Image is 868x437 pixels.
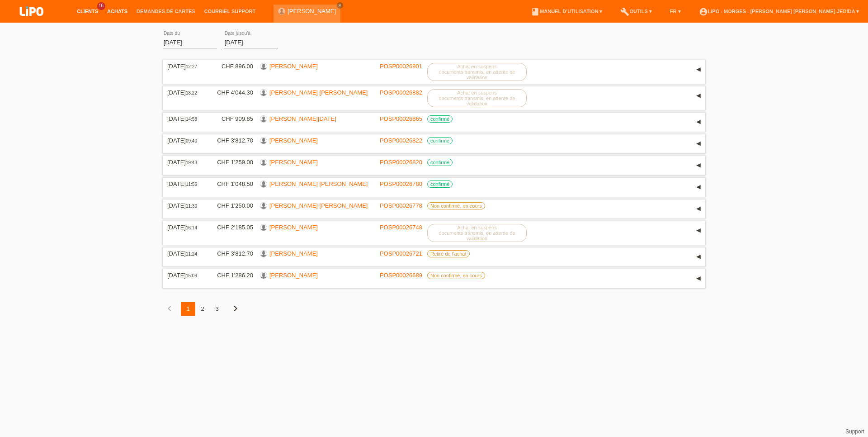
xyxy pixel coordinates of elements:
[692,224,705,237] div: étendre/coller
[699,7,708,16] i: account_circle
[427,115,453,123] label: confirmé
[531,7,540,16] i: book
[526,9,607,14] a: bookManuel d’utilisation ▾
[665,9,685,14] a: FR ▾
[845,428,864,435] a: Support
[72,9,103,14] a: Clients
[269,89,368,96] a: [PERSON_NAME] [PERSON_NAME]
[210,224,253,231] div: CHF 2'185.05
[97,2,105,10] span: 16
[427,89,527,107] label: Achat en suspens documents transmis, en attente de validation
[186,252,197,256] span: 11:24
[269,63,318,70] a: [PERSON_NAME]
[380,202,422,209] a: POSP00026778
[186,273,197,278] span: 15:09
[692,202,705,216] div: étendre/coller
[692,115,705,129] div: étendre/coller
[167,224,203,231] div: [DATE]
[692,89,705,103] div: étendre/coller
[380,272,422,279] a: POSP00026689
[380,250,422,257] a: POSP00026721
[427,137,453,144] label: confirmé
[616,9,656,14] a: buildOutils ▾
[210,115,253,122] div: CHF 909.85
[186,204,197,209] span: 11:30
[200,9,260,14] a: Courriel Support
[103,9,132,14] a: Achats
[692,137,705,151] div: étendre/coller
[186,160,197,165] span: 19:43
[338,3,342,8] i: close
[692,272,705,285] div: étendre/coller
[186,64,197,69] span: 12:27
[132,9,200,14] a: Demandes de cartes
[210,272,253,279] div: CHF 1'286.20
[167,89,203,96] div: [DATE]
[269,224,318,231] a: [PERSON_NAME]
[186,117,197,122] span: 14:58
[167,159,203,166] div: [DATE]
[427,202,485,209] label: Non confirmé, en cours
[427,63,527,81] label: Achat en suspens documents transmis, en attente de validation
[380,63,422,70] a: POSP00026901
[427,250,470,257] label: Retiré de l‘achat
[692,250,705,264] div: étendre/coller
[210,137,253,144] div: CHF 3'812.70
[692,180,705,194] div: étendre/coller
[269,250,318,257] a: [PERSON_NAME]
[269,180,368,187] a: [PERSON_NAME] [PERSON_NAME]
[427,180,453,188] label: confirmé
[380,159,422,166] a: POSP00026820
[195,302,210,316] div: 2
[181,302,195,316] div: 1
[167,137,203,144] div: [DATE]
[380,137,422,144] a: POSP00026822
[210,63,253,70] div: CHF 896.00
[380,115,422,122] a: POSP00026865
[269,159,318,166] a: [PERSON_NAME]
[210,202,253,209] div: CHF 1'250.00
[186,225,197,230] span: 16:14
[427,159,453,166] label: confirmé
[269,115,336,122] a: [PERSON_NAME][DATE]
[164,303,175,314] i: chevron_left
[269,137,318,144] a: [PERSON_NAME]
[380,180,422,187] a: POSP00026780
[186,90,197,95] span: 18:22
[694,9,863,14] a: account_circleLIPO - Morges - [PERSON_NAME] [PERSON_NAME]-Jedida ▾
[692,63,705,76] div: étendre/coller
[269,202,368,209] a: [PERSON_NAME] [PERSON_NAME]
[380,224,422,231] a: POSP00026748
[427,224,527,242] label: Achat en suspens documents transmis, en attente de validation
[186,138,197,143] span: 09:40
[9,19,54,25] a: LIPO pay
[620,7,629,16] i: build
[692,159,705,172] div: étendre/coller
[230,303,241,314] i: chevron_right
[167,272,203,279] div: [DATE]
[167,202,203,209] div: [DATE]
[167,115,203,122] div: [DATE]
[337,2,343,9] a: close
[210,159,253,166] div: CHF 1'259.00
[210,180,253,187] div: CHF 1'048.50
[167,63,203,70] div: [DATE]
[167,250,203,257] div: [DATE]
[380,89,422,96] a: POSP00026882
[288,8,336,14] a: [PERSON_NAME]
[427,272,485,279] label: Non confirmé, en cours
[167,180,203,187] div: [DATE]
[210,89,253,96] div: CHF 4'044.30
[186,182,197,187] span: 11:56
[210,250,253,257] div: CHF 3'812.70
[210,302,224,316] div: 3
[269,272,318,279] a: [PERSON_NAME]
